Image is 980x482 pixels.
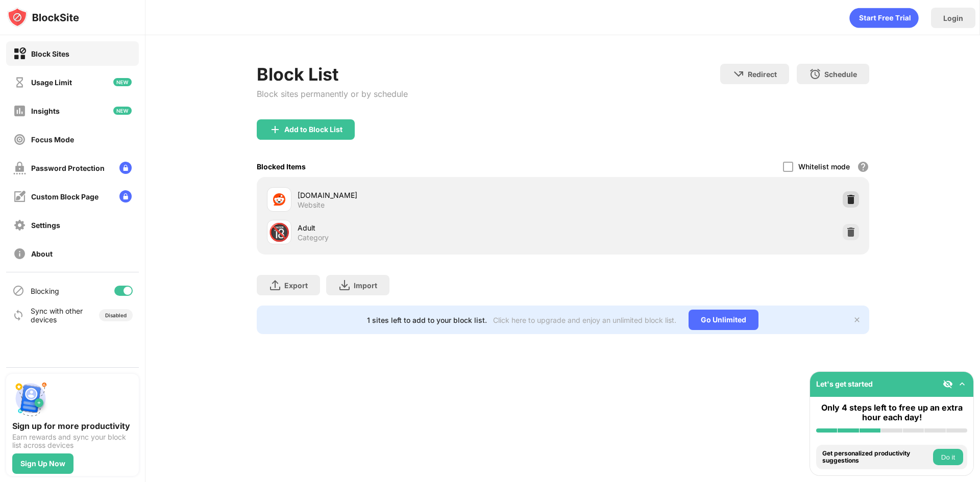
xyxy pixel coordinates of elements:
button: Do it [933,449,963,465]
div: Usage Limit [31,78,72,87]
div: Block sites permanently or by schedule [257,89,408,99]
div: Click here to upgrade and enjoy an unlimited block list. [493,316,676,324]
img: insights-off.svg [13,105,26,117]
div: Blocking [31,287,59,295]
img: logo-blocksite.svg [7,7,79,28]
img: lock-menu.svg [119,190,132,202]
div: animation [849,8,919,28]
div: Get personalized productivity suggestions [822,450,930,465]
div: Only 4 steps left to free up an extra hour each day! [816,403,967,422]
img: new-icon.svg [113,78,132,86]
img: block-on.svg [13,47,26,60]
div: Import [354,281,377,290]
div: 1 sites left to add to your block list. [367,316,487,324]
div: [DOMAIN_NAME] [298,190,563,200]
div: Blocked Items [257,162,306,171]
div: Focus Mode [31,135,74,144]
img: customize-block-page-off.svg [13,190,26,203]
img: about-off.svg [13,247,26,260]
img: new-icon.svg [113,107,132,115]
div: Insights [31,107,60,115]
img: blocking-icon.svg [12,285,24,297]
div: Redirect [748,70,777,79]
div: Settings [31,221,60,230]
div: Category [298,233,329,242]
div: Go Unlimited [689,310,758,330]
div: Schedule [824,70,857,79]
div: 🔞 [268,222,290,243]
div: Earn rewards and sync your block list across devices [12,433,133,449]
div: Add to Block List [284,125,342,134]
div: Password Protection [31,164,105,172]
div: Export [284,281,308,290]
img: settings-off.svg [13,219,26,232]
div: Sign Up Now [20,460,65,468]
div: Block List [257,64,408,85]
div: Whitelist mode [798,162,850,171]
img: omni-setup-toggle.svg [957,379,967,389]
div: Let's get started [816,379,873,388]
img: password-protection-off.svg [13,162,26,174]
img: eye-not-visible.svg [943,379,953,389]
img: push-signup.svg [12,380,49,417]
img: time-usage-off.svg [13,76,26,89]
img: lock-menu.svg [119,162,132,174]
div: About [31,249,53,258]
div: Login [943,14,963,22]
div: Block Sites [31,49,69,58]
div: Disabled [105,312,127,318]
img: focus-off.svg [13,133,26,146]
div: Sign up for more productivity [12,421,133,431]
img: sync-icon.svg [12,309,24,321]
div: Website [298,200,325,210]
img: favicons [273,193,285,206]
div: Custom Block Page [31,192,99,201]
div: Adult [298,222,563,233]
div: Sync with other devices [31,307,83,324]
img: x-button.svg [853,316,861,324]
